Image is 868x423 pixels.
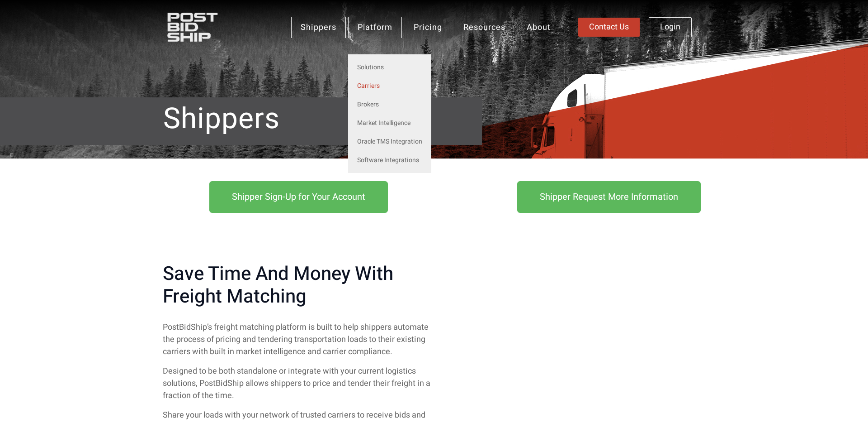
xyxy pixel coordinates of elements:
p: PostBidShip’s freight matching platform is built to help shippers automate the process of pricing... [163,321,432,358]
a: Login [649,17,692,37]
a: Shipper Sign-Up for Your Account [209,181,388,213]
a: Shipper Request More Information [517,181,701,213]
p: Designed to be both standalone or integrate with your current logistics solutions, PostBidShip al... [163,365,432,402]
a: Brokers [348,95,431,114]
span: Save Time and Money with Freight Matching [163,263,432,308]
a: Contact Us [578,18,640,37]
a: Pricing [404,17,452,38]
a: Software Integrations [348,151,431,169]
a: Shippers [291,17,346,38]
span: Shippers [163,102,280,137]
span: Contact Us [589,23,629,31]
a: Resources [454,17,515,38]
a: Platform [348,17,402,38]
a: About [517,17,560,38]
a: Carriers [348,77,431,95]
a: Market Intelligence [348,114,431,132]
ul: Platform [348,54,431,173]
a: Oracle TMS Integration [348,132,431,151]
span: Shipper Sign-Up for Your Account [232,192,365,202]
span: Shipper Request More Information [540,192,678,202]
img: PostBidShip [167,13,246,41]
a: Solutions [348,58,431,77]
span: Login [660,23,680,31]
